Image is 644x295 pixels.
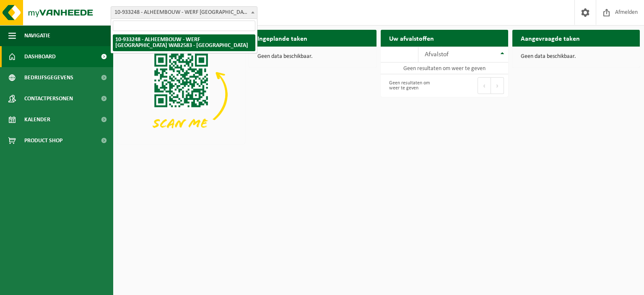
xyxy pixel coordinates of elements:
[385,76,440,95] div: Geen resultaten om weer te geven
[381,30,442,46] h2: Uw afvalstoffen
[117,47,245,142] img: Download de VHEPlus App
[425,51,449,58] span: Afvalstof
[512,30,588,46] h2: Aangevraagde taken
[24,88,73,109] span: Contactpersonen
[249,30,316,46] h2: Ingeplande taken
[24,109,50,130] span: Kalender
[111,7,257,18] span: 10-933248 - ALHEEMBOUW - WERF KASTEEL ELVERDINGE WAB2583 - ELVERDINGE
[111,6,257,19] span: 10-933248 - ALHEEMBOUW - WERF KASTEEL ELVERDINGE WAB2583 - ELVERDINGE
[491,77,504,94] button: Next
[24,46,56,67] span: Dashboard
[24,25,50,46] span: Navigatie
[521,54,631,60] p: Geen data beschikbaar.
[381,63,508,74] td: Geen resultaten om weer te geven
[257,54,368,60] p: Geen data beschikbaar.
[24,130,62,151] span: Product Shop
[478,77,491,94] button: Previous
[24,67,73,88] span: Bedrijfsgegevens
[113,34,255,51] li: 10-933248 - ALHEEMBOUW - WERF [GEOGRAPHIC_DATA] WAB2583 - [GEOGRAPHIC_DATA]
